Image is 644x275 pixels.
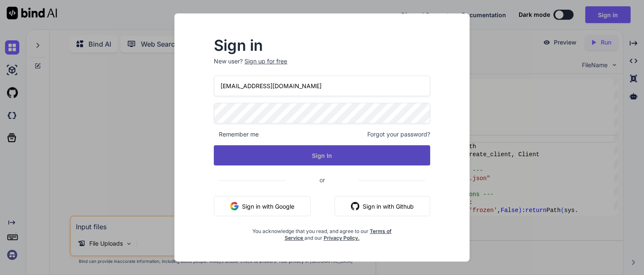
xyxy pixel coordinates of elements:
button: Sign in with Github [335,196,430,216]
button: Sign in with Google [214,196,311,216]
div: Sign up for free [244,57,287,65]
input: Login or Email [214,76,430,96]
div: You acknowledge that you read, and agree to our and our [250,223,394,241]
button: Sign In [214,145,430,165]
p: New user? [214,57,430,76]
a: Terms of Service [285,228,392,241]
img: github [351,202,359,210]
img: google [230,202,239,210]
span: Forgot your password? [367,130,430,139]
span: or [286,170,358,190]
span: Remember me [214,130,259,139]
h2: Sign in [214,39,430,52]
a: Privacy Policy. [324,235,360,241]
